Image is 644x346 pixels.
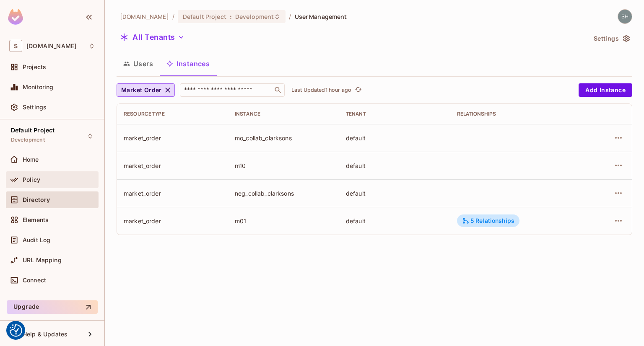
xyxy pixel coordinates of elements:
[23,277,46,284] span: Connect
[23,156,39,163] span: Home
[23,196,50,203] span: Directory
[23,64,46,70] span: Projects
[10,324,22,337] button: Consent Preferences
[8,9,23,25] img: SReyMgAAAABJRU5ErkJggg==
[23,257,62,263] span: URL Mapping
[23,176,40,183] span: Policy
[172,13,174,21] li: /
[117,53,160,74] button: Users
[9,40,22,52] span: S
[124,111,221,117] div: Resource type
[235,162,332,170] div: m10
[346,217,444,225] div: default
[462,217,514,225] div: 5 Relationships
[124,162,221,170] div: market_order
[11,137,45,143] span: Development
[124,189,221,197] div: market_order
[23,217,49,223] span: Elements
[346,162,444,170] div: default
[295,13,347,21] span: User Management
[26,43,76,49] span: Workspace: sea.live
[23,84,54,90] span: Monitoring
[23,331,68,338] span: Help & Updates
[618,10,632,23] img: shyamalan.chemmery@testshipping.com
[121,85,162,96] span: Market Order
[117,83,175,97] button: Market Order
[10,324,22,337] img: Revisit consent button
[7,300,98,314] button: Upgrade
[160,53,216,74] button: Instances
[457,111,578,117] div: Relationships
[291,87,351,93] p: Last Updated 1 hour ago
[353,85,363,95] button: refresh
[579,83,632,97] button: Add Instance
[23,104,47,111] span: Settings
[235,189,332,197] div: neg_collab_clarksons
[590,32,632,45] button: Settings
[117,31,188,44] button: All Tenants
[124,134,221,142] div: market_order
[355,86,362,94] span: refresh
[229,13,232,20] span: :
[235,217,332,225] div: m01
[124,217,221,225] div: market_order
[23,237,50,243] span: Audit Log
[346,111,444,117] div: Tenant
[235,111,332,117] div: Instance
[11,127,55,134] span: Default Project
[183,13,226,21] span: Default Project
[235,134,332,142] div: mo_collab_clarksons
[289,13,291,21] li: /
[346,189,444,197] div: default
[346,134,444,142] div: default
[120,13,169,21] span: the active workspace
[351,85,363,95] span: Click to refresh data
[235,13,274,21] span: Development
